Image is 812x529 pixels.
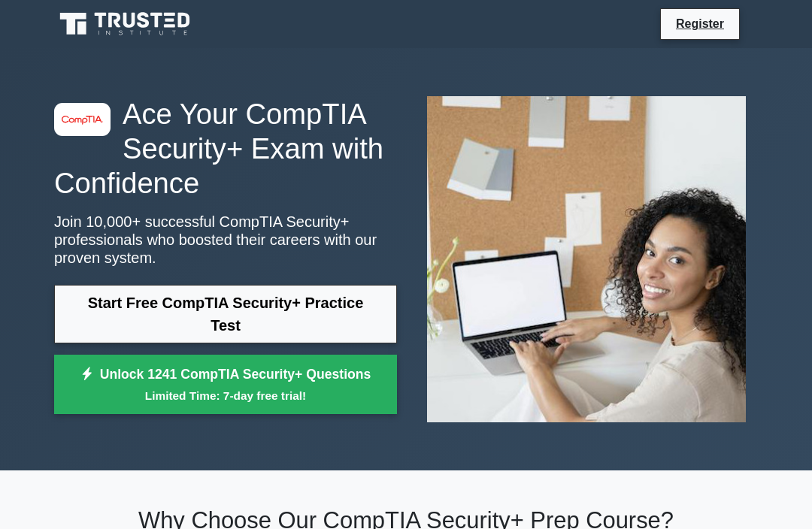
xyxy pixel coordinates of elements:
[667,14,733,33] a: Register
[54,213,397,267] p: Join 10,000+ successful CompTIA Security+ professionals who boosted their careers with our proven...
[54,355,397,415] a: Unlock 1241 CompTIA Security+ QuestionsLimited Time: 7-day free trial!
[54,97,397,201] h1: Ace Your CompTIA Security+ Exam with Confidence
[54,285,397,343] a: Start Free CompTIA Security+ Practice Test
[73,387,378,404] small: Limited Time: 7-day free trial!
